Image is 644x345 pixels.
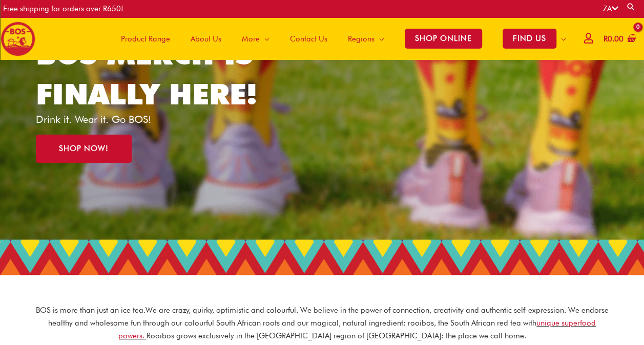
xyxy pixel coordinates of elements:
img: BOS logo finals-200px [1,21,35,56]
a: unique superfood powers. [118,318,596,340]
span: SHOP NOW! [59,145,109,153]
bdi: 0.00 [604,34,624,44]
a: Regions [338,17,394,60]
span: Regions [348,24,375,54]
a: Search button [626,2,636,12]
span: R [604,34,608,44]
span: More [242,24,260,54]
p: BOS is more than just an ice tea. We are crazy, quirky, optimistic and colourful. We believe in t... [35,304,609,342]
a: ZA [603,4,618,13]
a: SHOP NOW! [36,135,132,163]
a: Contact Us [280,17,338,60]
span: Product Range [121,24,170,54]
a: SHOP ONLINE [394,17,492,60]
span: SHOP ONLINE [405,29,482,49]
a: More [232,17,280,60]
span: FIND US [503,29,556,49]
span: Contact Us [290,24,327,54]
a: View Shopping Cart, empty [601,28,636,51]
p: Drink it. Wear it. Go BOS! [36,114,273,124]
nav: Site Navigation [103,17,576,60]
a: About Us [180,17,232,60]
span: About Us [191,24,221,54]
a: Product Range [111,17,180,60]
